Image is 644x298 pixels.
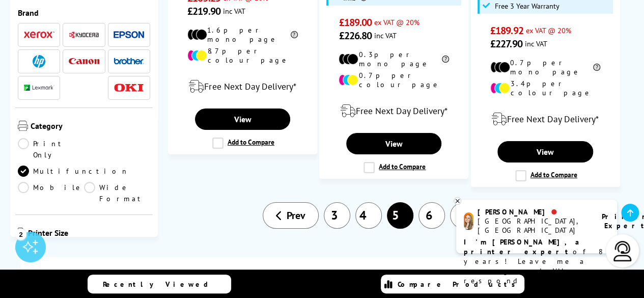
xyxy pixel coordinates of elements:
[24,29,54,41] a: Xerox
[195,109,290,130] a: View
[24,82,54,94] a: Lexmark
[490,24,523,37] span: £189.92
[339,16,372,29] span: £189.00
[612,241,633,261] img: user-headset-light.svg
[374,31,397,40] span: inc VAT
[490,37,522,50] span: £227.90
[18,228,25,238] img: Printer Size
[18,8,150,18] span: Brand
[114,29,144,41] a: Epson
[497,141,593,162] a: View
[24,55,54,68] a: HP
[31,121,150,133] span: Category
[18,138,84,160] a: Print Only
[263,202,319,229] a: Prev
[464,237,609,286] p: of 8 years! Leave me a message and I'll respond ASAP
[325,97,463,125] div: modal_delivery
[339,71,449,89] li: 0.7p per colour page
[490,79,601,97] li: 3.4p per colour page
[187,25,298,44] li: 1.6p per mono page
[114,58,144,65] img: Brother
[33,55,45,68] img: HP
[88,275,231,293] a: Recently Viewed
[24,85,54,91] img: Lexmark
[381,275,524,293] a: Compare Products
[69,31,99,39] img: Kyocera
[374,17,419,27] span: ex VAT @ 20%
[69,55,99,68] a: Canon
[114,31,144,39] img: Epson
[174,72,312,101] div: modal_delivery
[223,6,245,16] span: inc VAT
[490,58,601,76] li: 0.7p per mono page
[339,29,372,42] span: £226.80
[494,2,559,10] span: Free 3 Year Warranty
[464,237,582,256] b: I'm [PERSON_NAME], a printer expert
[515,170,577,181] label: Add to Compare
[477,105,614,133] div: modal_delivery
[24,31,54,38] img: Xerox
[355,202,382,229] a: 4
[114,55,144,68] a: Brother
[18,121,28,131] img: Category
[363,162,426,173] label: Add to Compare
[212,138,274,149] label: Add to Compare
[478,207,589,216] div: [PERSON_NAME]
[187,5,220,18] span: £219.90
[18,166,129,177] a: Multifunction
[287,209,305,222] span: Prev
[69,29,99,41] a: Kyocera
[84,182,150,204] a: Wide Format
[18,182,84,204] a: Mobile
[339,50,449,68] li: 0.3p per mono page
[324,202,350,229] a: 3
[187,46,298,65] li: 8.7p per colour page
[114,82,144,94] a: OKI
[69,58,99,65] img: Canon
[15,228,26,239] div: 2
[346,133,441,154] a: View
[28,228,150,240] span: Printer Size
[114,84,144,92] img: OKI
[103,280,218,289] span: Recently Viewed
[525,39,547,48] span: inc VAT
[478,216,589,235] div: [GEOGRAPHIC_DATA], [GEOGRAPHIC_DATA]
[418,202,445,229] a: 6
[526,25,571,35] span: ex VAT @ 20%
[450,202,477,229] a: 7
[398,280,521,289] span: Compare Products
[464,212,473,230] img: amy-livechat.png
